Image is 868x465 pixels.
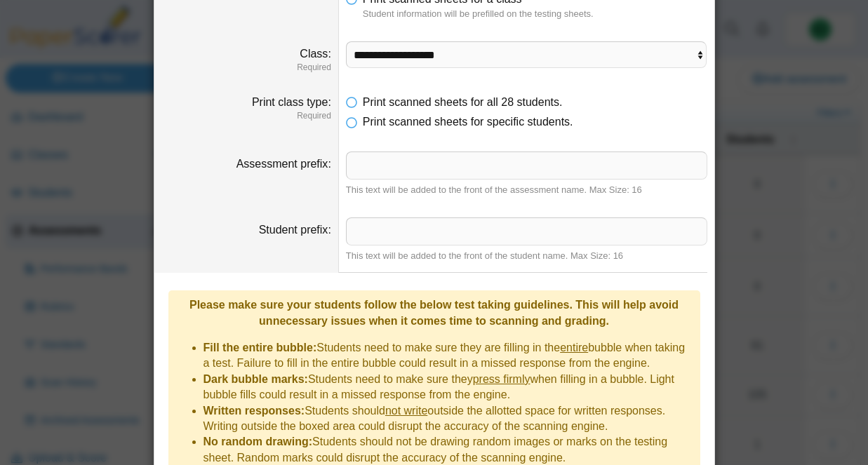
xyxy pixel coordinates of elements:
[161,110,331,122] dfn: Required
[203,372,693,403] li: Students need to make sure they when filling in a bubble. Light bubble fills could result in a mi...
[300,48,330,60] label: Class
[203,436,313,447] b: No random drawing:
[346,184,707,196] div: This text will be added to the front of the assessment name. Max Size: 16
[385,405,427,417] u: not write
[189,299,679,326] b: Please make sure your students follow the below test taking guidelines. This will help avoid unne...
[259,224,331,236] label: Student prefix
[363,116,573,128] span: Print scanned sheets for specific students.
[203,342,317,353] b: Fill the entire bubble:
[346,250,707,262] div: This text will be added to the front of the student name. Max Size: 16
[236,158,331,170] label: Assessment prefix
[203,340,693,372] li: Students need to make sure they are filling in the bubble when taking a test. Failure to fill in ...
[203,373,308,385] b: Dark bubble marks:
[363,8,707,20] dfn: Student information will be prefilled on the testing sheets.
[203,403,693,435] li: Students should outside the allotted space for written responses. Writing outside the boxed area ...
[473,373,530,385] u: press firmly
[560,342,588,353] u: entire
[363,96,563,108] span: Print scanned sheets for all 28 students.
[252,96,331,108] label: Print class type
[161,62,331,74] dfn: Required
[203,405,305,417] b: Written responses:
